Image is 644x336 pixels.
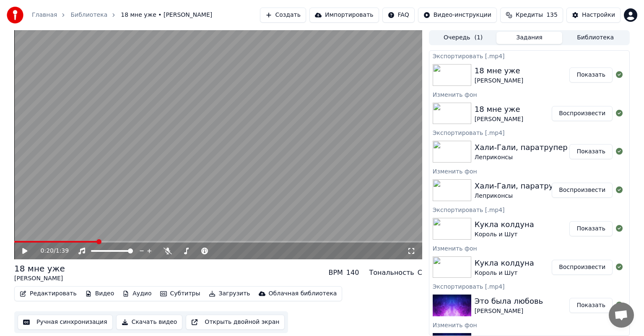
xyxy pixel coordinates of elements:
span: 1:39 [56,247,69,255]
button: Скачать видео [116,315,183,330]
button: Открыть двойной экран [186,315,285,330]
div: / [41,247,61,255]
div: Леприконсы [475,153,568,162]
button: Показать [569,144,613,159]
button: Очередь [430,32,496,44]
span: Кредиты [516,11,543,19]
div: Кукла колдуна [475,257,534,269]
div: Хали-Гали, паратрупер [475,142,568,153]
div: Экспортировать [.mp4] [429,281,629,291]
button: Задания [496,32,563,44]
button: Импортировать [309,8,379,23]
div: BPM [328,268,343,278]
button: FAQ [382,8,415,23]
button: Загрузить [205,288,254,300]
div: Экспортировать [.mp4] [429,127,629,137]
span: 18 мне уже • [PERSON_NAME] [121,11,212,19]
button: Показать [569,298,613,313]
div: 18 мне уже [475,103,523,115]
div: Леприконсы [475,192,568,200]
button: Видео-инструкции [418,8,497,23]
button: Кредиты135 [500,8,563,23]
div: 18 мне уже [475,65,523,77]
button: Редактировать [16,288,80,300]
a: Библиотека [70,11,107,19]
button: Библиотека [562,32,628,44]
span: 0:20 [41,247,54,255]
button: Воспроизвести [552,260,613,275]
div: C [418,268,422,278]
button: Показать [569,67,613,83]
div: Король и Шут [475,269,534,277]
div: Экспортировать [.mp4] [429,204,629,215]
button: Субтитры [157,288,204,300]
div: Настройки [582,11,615,19]
button: Аудио [119,288,155,300]
button: Создать [260,8,306,23]
div: Это была любовь [475,295,543,307]
span: 135 [546,11,558,19]
span: ( 1 ) [474,34,483,42]
div: [PERSON_NAME] [14,274,65,283]
div: Экспортировать [.mp4] [429,51,629,61]
div: 140 [346,268,359,278]
div: Изменить фон [429,320,629,330]
div: Хали-Гали, паратрупер [475,180,568,192]
nav: breadcrumb [32,11,212,19]
button: Настройки [566,8,621,23]
div: Облачная библиотека [269,289,337,298]
button: Воспроизвести [552,183,613,198]
div: [PERSON_NAME] [475,307,543,315]
button: Воспроизвести [552,106,613,121]
div: Кукла колдуна [475,219,534,230]
button: Показать [569,221,613,236]
img: youka [7,7,23,23]
div: [PERSON_NAME] [475,115,523,124]
div: Изменить фон [429,166,629,176]
button: Ручная синхронизация [18,315,113,330]
div: [PERSON_NAME] [475,77,523,85]
div: Король и Шут [475,230,534,239]
a: Главная [32,11,57,19]
div: Изменить фон [429,89,629,99]
a: Открытый чат [609,302,634,328]
div: 18 мне уже [14,263,65,274]
button: Видео [82,288,118,300]
div: Изменить фон [429,243,629,253]
div: Тональность [369,268,414,278]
